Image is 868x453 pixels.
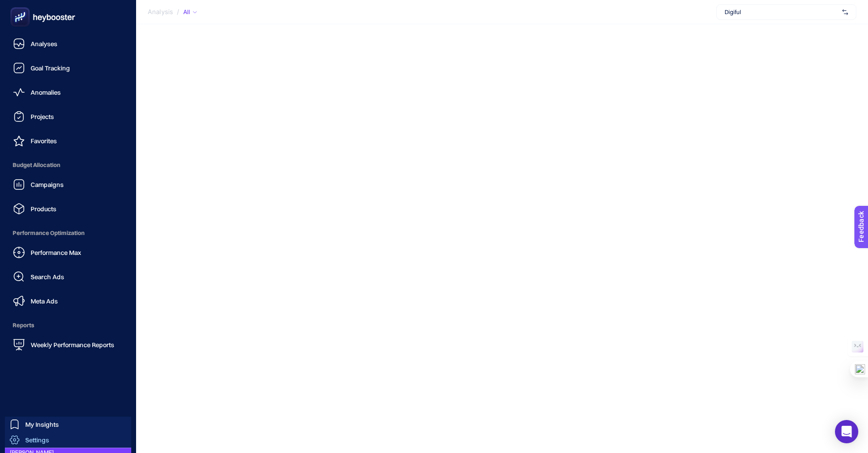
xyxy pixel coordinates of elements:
span: Favorites [31,137,57,145]
div: Open Intercom Messenger [835,420,858,443]
span: Campaigns [31,181,64,188]
span: Anomalies [31,88,61,96]
span: Budget Allocation [8,155,128,175]
span: Analysis [148,8,173,16]
a: Projects [8,107,128,126]
span: Weekly Performance Reports [31,341,114,349]
span: Reports [8,316,128,335]
a: Search Ads [8,267,128,286]
span: / [177,8,179,16]
a: Goal Tracking [8,58,128,78]
span: Performance Optimization [8,223,128,243]
span: Settings [25,436,49,444]
a: Anomalies [8,83,128,102]
a: Campaigns [8,175,128,194]
img: svg%3e [842,7,848,17]
span: Search Ads [31,273,64,281]
span: Performance Max [31,249,81,256]
a: Products [8,199,128,218]
span: Analyses [31,40,57,48]
span: Meta Ads [31,297,58,305]
a: Analyses [8,34,128,53]
a: Settings [5,432,131,448]
span: Digiful [725,8,838,16]
span: My Insights [25,420,59,428]
div: All [183,8,197,16]
span: Projects [31,113,54,120]
img: one_i.png [855,364,865,374]
a: Favorites [8,131,128,151]
a: My Insights [5,417,131,432]
span: Goal Tracking [31,64,70,72]
span: Products [31,205,56,213]
a: Weekly Performance Reports [8,335,128,354]
span: Feedback [6,3,37,11]
a: Performance Max [8,243,128,262]
a: Meta Ads [8,291,128,311]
